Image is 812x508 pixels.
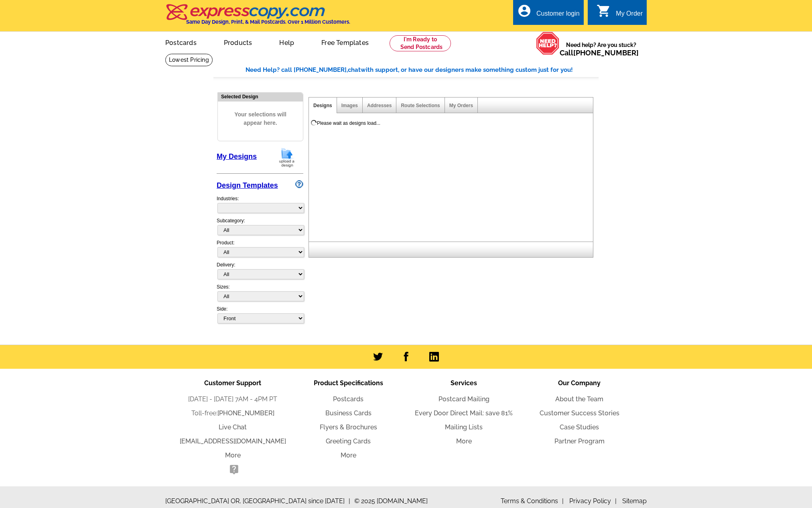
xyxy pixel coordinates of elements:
[165,10,350,25] a: Same Day Design, Print, & Mail Postcards. Over 1 Million Customers.
[211,33,265,51] a: Products
[309,33,382,51] a: Free Templates
[314,379,383,387] span: Product Specifications
[217,239,303,261] div: Product:
[276,147,297,168] img: upload-design
[165,496,350,506] span: [GEOGRAPHIC_DATA] OR, [GEOGRAPHIC_DATA] since [DATE]
[152,33,209,51] a: Postcards
[217,181,278,189] a: Design Templates
[558,379,601,387] span: Our Company
[367,103,392,108] a: Addresses
[517,4,532,18] i: account_circle
[295,180,303,188] img: design-wizard-help-icon.png
[341,103,358,108] a: Images
[311,120,317,126] img: loading...
[219,423,247,431] a: Live Chat
[536,10,580,21] div: Customer login
[456,437,472,445] a: More
[175,394,290,404] li: [DATE] - [DATE] 7AM - 4PM PT
[445,423,483,431] a: Mailing Lists
[573,49,639,57] a: [PHONE_NUMBER]
[540,409,619,417] a: Customer Success Stories
[313,103,332,108] a: Designs
[266,33,307,51] a: Help
[401,103,440,108] a: Route Selections
[325,409,371,417] a: Business Cards
[536,32,560,55] img: help
[597,9,643,19] a: shopping_cart My Order
[348,66,361,73] span: chat
[554,437,605,445] a: Partner Program
[217,217,303,239] div: Subcategory:
[569,497,617,505] a: Privacy Policy
[415,409,513,417] a: Every Door Direct Mail: save 81%
[204,379,261,387] span: Customer Support
[180,437,286,445] a: [EMAIL_ADDRESS][DOMAIN_NAME]
[225,451,241,459] a: More
[341,451,356,459] a: More
[597,4,611,18] i: shopping_cart
[555,395,603,403] a: About the Team
[217,409,274,417] a: [PHONE_NUMBER]
[224,102,297,135] span: Your selections will appear here.
[317,120,380,127] div: Please wait as designs load...
[517,9,580,19] a: account_circle Customer login
[217,152,257,161] a: My Designs
[560,423,599,431] a: Case Studies
[320,423,377,431] a: Flyers & Brochures
[218,93,303,100] div: Selected Design
[217,191,303,217] div: Industries:
[451,379,477,387] span: Services
[217,283,303,305] div: Sizes:
[622,497,647,505] a: Sitemap
[560,41,643,57] span: Need help? Are you stuck?
[217,261,303,283] div: Delivery:
[501,497,564,505] a: Terms & Conditions
[246,65,599,75] div: Need Help? call [PHONE_NUMBER], with support, or have our designers make something custom just fo...
[449,103,473,108] a: My Orders
[175,408,290,418] li: Toll-free:
[326,437,371,445] a: Greeting Cards
[560,49,639,57] span: Call
[186,19,350,25] h4: Same Day Design, Print, & Mail Postcards. Over 1 Million Customers.
[333,395,363,403] a: Postcards
[354,496,428,506] span: © 2025 [DOMAIN_NAME]
[616,10,643,21] div: My Order
[438,395,489,403] a: Postcard Mailing
[217,305,303,324] div: Side:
